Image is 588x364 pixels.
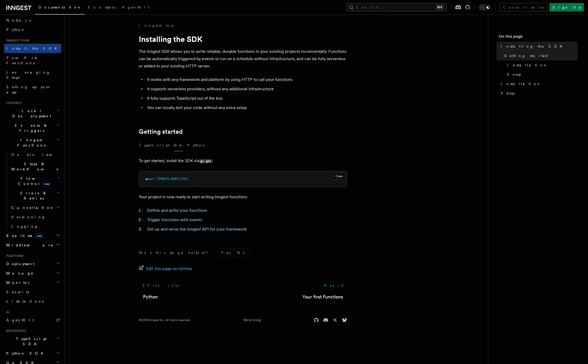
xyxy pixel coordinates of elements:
span: Getting started [504,53,548,58]
a: We're hiring! [243,318,261,322]
button: No [234,249,249,257]
span: Flow Control [9,176,57,186]
span: Installation [501,81,541,86]
span: Setup [507,72,521,77]
span: Local Development [4,108,57,119]
button: Errors & Retries [9,188,61,203]
button: Search...⌘K [347,3,447,11]
a: Versioning [9,212,61,222]
span: Your first Functions [6,56,37,65]
div: © 2025 Inngest Inc. All rights reserved. [139,318,191,322]
span: Setting up your app [6,85,51,94]
a: Leveraging Steps [4,68,61,82]
li: It fully supports TypeScript out of the box [146,95,347,102]
span: Security [6,290,29,294]
button: Go [174,139,183,151]
button: Yes [218,249,234,257]
h4: On this page [499,33,578,42]
a: Documentation [35,2,85,15]
span: Manage [4,271,34,276]
li: It supports serverless providers, without any additional infrastructure [146,85,347,93]
span: [DOMAIN_NAME][URL] [156,177,189,181]
a: AgentKit [119,2,153,14]
a: Node.js [4,16,61,25]
code: go get [199,159,212,163]
span: Logging [11,224,38,228]
span: AgentKit [6,318,34,322]
a: Setup [505,70,578,79]
span: Steps & Workflows [9,161,58,172]
a: Limitations [4,297,61,306]
button: Steps & Workflows [9,159,61,174]
span: Inngest Functions [4,137,56,148]
span: References [4,329,26,333]
a: Previous [139,281,182,290]
a: Installing the SDK [499,42,578,51]
span: Events & Triggers [4,123,57,133]
a: Overview [9,150,61,159]
span: go [145,177,149,181]
a: AgentKit [4,315,61,325]
p: To get started, install the SDK via : [139,157,347,165]
span: Overview [11,152,65,157]
a: Getting started [502,51,578,60]
button: Inngest Functions [4,135,61,150]
a: Inngest tour [139,23,175,28]
a: Python [143,293,158,301]
span: Documentation [39,5,82,9]
span: Deployment [4,261,34,266]
span: Node.js [6,18,31,22]
span: Limitations [6,299,44,303]
span: Monitor [4,280,31,285]
button: Deployment [4,259,61,269]
span: Features [4,101,22,105]
span: Cancellation [9,205,54,210]
a: Install the SDK [4,44,61,53]
a: Security [4,287,61,297]
button: Cancellation [9,203,61,212]
kbd: ⌘K [436,5,443,10]
button: Toggle dark mode [479,4,491,10]
a: Python [4,25,61,34]
span: Middleware [4,242,54,248]
button: TypeScript [139,139,170,151]
span: new [42,181,51,187]
a: Trigger functions with events [147,217,202,222]
button: Local Development [4,106,61,121]
li: You can locally test your code without any extra setup [146,104,347,111]
a: Sign Up [549,3,584,11]
button: Realtimenew [4,231,61,240]
button: Middleware [4,240,61,250]
div: Inngest Functions [4,150,61,231]
button: Events & Triggers [4,121,61,135]
h1: Installing the SDK [139,34,347,44]
button: TypeScript SDK [4,334,61,349]
a: Your first Functions [4,53,61,68]
a: Installation [505,60,578,70]
a: Set up and serve the Inngest API for your framework [147,227,247,232]
a: Your first Functions [302,293,343,301]
li: It works with any framework and platform by using HTTP to call your functions [146,76,347,83]
span: Python [6,28,25,32]
a: Edit this page on GitHub [139,265,192,272]
a: Contact sales [500,3,547,11]
button: Python SDK [4,349,61,358]
span: AI [4,310,10,314]
span: Examples [88,5,116,9]
a: Installation [499,79,578,88]
span: AgentKit [122,5,149,9]
span: Setup [501,91,515,96]
a: Next [321,281,347,290]
span: Leveraging Steps [6,70,50,80]
span: Install the SDK [6,46,60,50]
a: Setting up your app [4,82,61,97]
a: Setup [499,88,578,98]
span: Realtime [4,233,43,238]
button: Flow Controlnew [9,174,61,188]
span: Platform [4,254,23,258]
button: Copy [333,173,345,180]
span: Installing the SDK [501,44,566,49]
p: The Inngest SDK allows you to write reliable, durable functions in your existing projects increme... [139,48,347,70]
span: Errors & Retries [9,190,57,201]
span: Inngest tour [4,39,29,43]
